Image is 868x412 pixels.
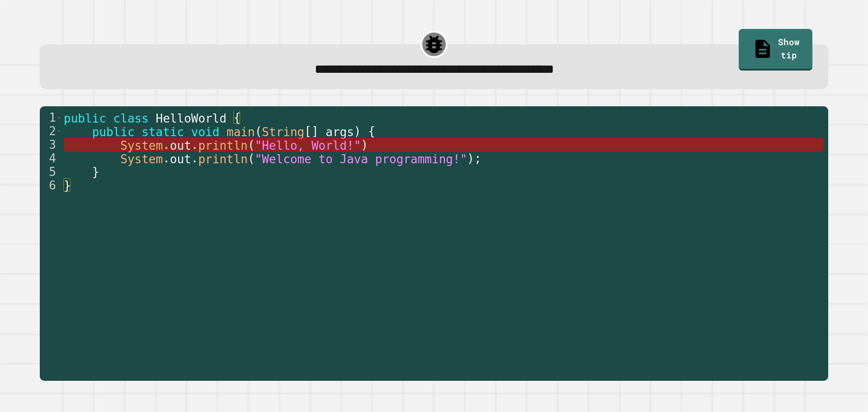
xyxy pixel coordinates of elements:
[92,125,134,139] span: public
[156,112,226,125] span: HelloWorld
[191,125,219,139] span: void
[226,125,255,139] span: main
[325,125,354,139] span: args
[739,29,812,71] a: Show tip
[255,139,361,152] span: "Hello, World!"
[40,165,62,179] div: 5
[170,152,191,166] span: out
[40,111,62,124] div: 1
[40,152,62,165] div: 4
[64,112,106,125] span: public
[40,138,62,152] div: 3
[57,124,61,138] span: Toggle code folding, rows 2 through 5
[262,125,304,139] span: String
[40,124,62,138] div: 2
[113,112,148,125] span: class
[120,139,163,152] span: System
[142,125,184,139] span: static
[40,179,62,192] div: 6
[170,139,191,152] span: out
[198,152,248,166] span: println
[120,152,163,166] span: System
[57,111,61,124] span: Toggle code folding, rows 1 through 6
[198,139,248,152] span: println
[255,152,467,166] span: "Welcome to Java programming!"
